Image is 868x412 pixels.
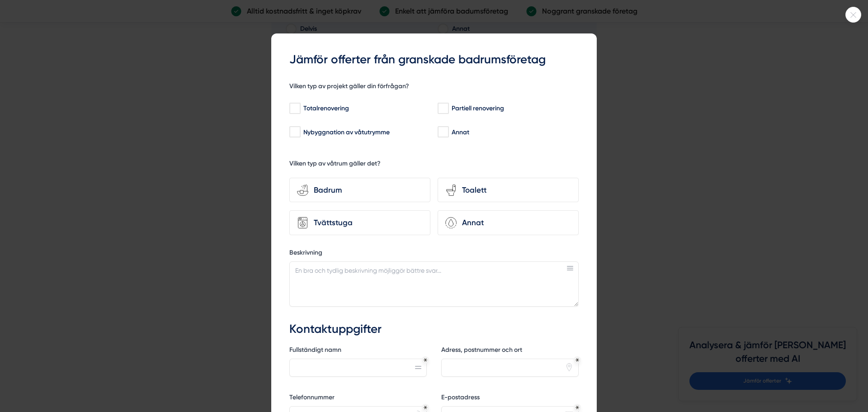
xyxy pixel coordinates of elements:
h5: Vilken typ av våtrum gäller det? [289,159,381,170]
label: Fullständigt namn [289,346,427,357]
input: Partiell renovering [438,104,448,113]
h5: Vilken typ av projekt gäller din förfrågan? [289,82,409,93]
input: Totalrenovering [289,104,300,113]
div: Obligatoriskt [424,358,427,362]
div: Obligatoriskt [576,406,579,409]
label: Adress, postnummer och ort [441,346,579,357]
div: Obligatoriskt [424,406,427,409]
div: Obligatoriskt [576,358,579,362]
input: Annat [438,128,448,137]
label: Telefonnummer [289,393,427,404]
h3: Jämför offerter från granskade badrumsföretag [289,52,579,68]
label: E-postadress [441,393,579,404]
h3: Kontaktuppgifter [289,321,579,337]
label: Beskrivning [289,248,579,260]
input: Nybyggnation av våtutrymme [289,128,300,137]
